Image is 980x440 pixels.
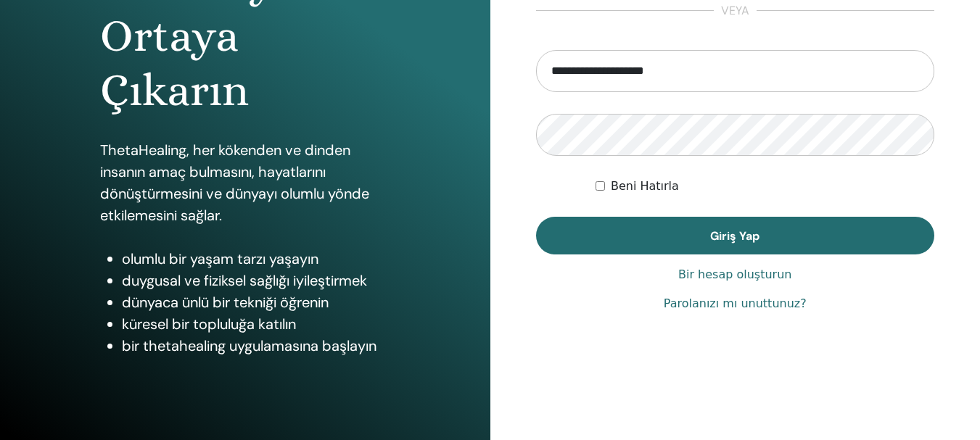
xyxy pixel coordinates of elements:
font: duygusal ve fiziksel sağlığı iyileştirmek [122,271,367,290]
font: veya [721,3,749,18]
font: küresel bir topluluğa katılın [122,315,296,333]
font: Bir hesap oluşturun [678,267,791,281]
a: Parolanızı mı unuttunuz? [664,295,807,312]
font: bir thetahealing uygulamasına başlayın [122,336,376,355]
font: Beni Hatırla [611,179,679,193]
font: dünyaca ünlü bir tekniği öğrenin [122,293,329,312]
font: olumlu bir yaşam tarzı yaşayın [122,249,318,268]
font: Parolanızı mı unuttunuz? [664,296,807,310]
button: Giriş Yap [536,217,935,254]
font: ThetaHealing, her kökenden ve dinden insanın amaç bulmasını, hayatlarını dönüştürmesini ve dünyay... [100,141,369,225]
a: Bir hesap oluşturun [678,266,791,283]
font: Giriş Yap [710,228,759,244]
div: Beni süresiz olarak veya manuel olarak çıkış yapana kadar kimlik doğrulamalı tut [596,178,934,195]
